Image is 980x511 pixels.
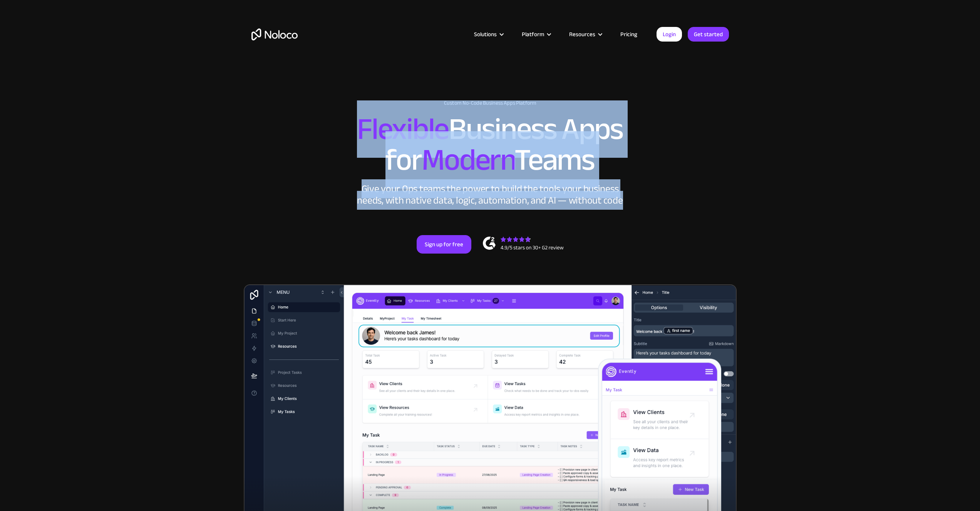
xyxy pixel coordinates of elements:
[355,183,625,206] div: Give your Ops teams the power to build the tools your business needs, with native data, logic, au...
[474,29,497,39] div: Solutions
[464,29,512,39] div: Solutions
[357,100,449,158] span: Flexible
[251,100,729,106] h1: Custom No-Code Business Apps Platform
[512,29,560,39] div: Platform
[657,27,682,42] a: Login
[522,29,544,39] div: Platform
[422,131,514,189] span: Modern
[688,27,729,42] a: Get started
[251,114,729,175] h2: Business Apps for Teams
[569,29,595,39] div: Resources
[251,28,298,40] a: home
[560,29,611,39] div: Resources
[417,235,471,254] a: Sign up for free
[611,29,647,39] a: Pricing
